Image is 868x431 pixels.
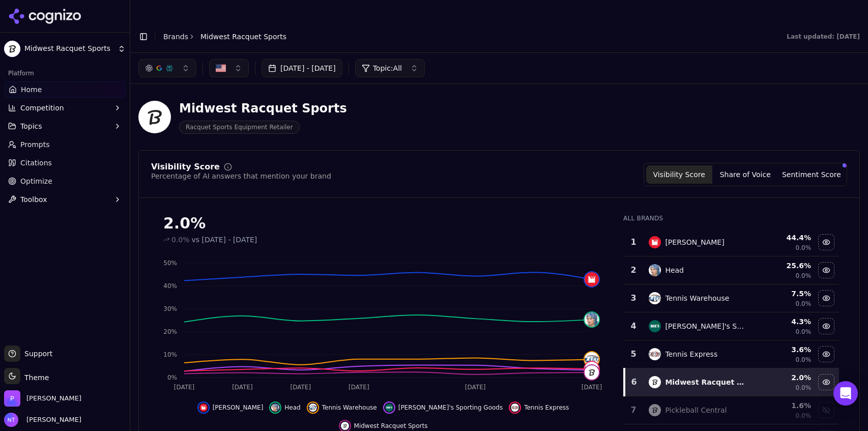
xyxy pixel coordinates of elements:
div: 2 [628,264,639,276]
span: Citations [20,158,52,168]
div: Platform [4,65,126,81]
div: All Brands [623,214,839,222]
img: wilson [199,404,208,412]
tspan: [DATE] [465,384,486,391]
tspan: 10% [163,351,177,358]
a: Home [4,81,126,98]
img: Midwest Racquet Sports [138,101,171,133]
span: Prompts [20,139,50,150]
button: Hide wilson data [197,401,264,414]
img: US [216,63,226,73]
img: Perrill [4,390,20,407]
img: tennis warehouse [309,404,317,412]
tr: 4dick's sporting goods[PERSON_NAME]'s Sporting Goods4.3%0.0%Hide dick's sporting goods data [624,312,839,340]
div: Midwest Racquet Sports [665,377,747,387]
img: wilson [585,272,599,286]
button: [DATE] - [DATE] [262,59,342,77]
div: 5 [628,348,639,360]
button: Visibility Score [646,165,712,184]
div: Last updated: [DATE] [787,33,860,41]
div: Percentage of AI answers that mention your brand [151,171,331,181]
div: [PERSON_NAME]'s Sporting Goods [665,321,747,331]
img: head [649,264,661,276]
button: Hide tennis warehouse data [818,290,834,306]
div: 3.6 % [756,344,811,355]
nav: breadcrumb [163,32,286,42]
span: 0.0% [796,272,812,280]
button: Hide head data [818,262,834,278]
span: Home [21,84,42,95]
button: Sentiment Score [778,165,845,184]
tr: 2headHead25.6%0.0%Hide head data [624,256,839,284]
tspan: 20% [163,328,177,335]
div: Tennis Warehouse [665,293,729,303]
span: Theme [20,373,49,382]
img: head [585,312,599,327]
div: 1 [628,236,639,248]
img: dick's sporting goods [649,320,661,332]
tspan: [DATE] [582,384,602,391]
tr: 1wilson[PERSON_NAME]44.4%0.0%Hide wilson data [624,228,839,256]
div: 2.0% [163,214,603,233]
img: tennis express [649,348,661,360]
div: Midwest Racquet Sports [179,100,347,117]
span: Midwest Racquet Sports [24,44,113,53]
span: Optimize [20,176,52,186]
div: 6 [629,376,639,388]
img: tennis warehouse [649,292,661,304]
img: pickleball central [649,404,661,416]
button: Hide head data [269,401,300,414]
button: Topics [4,118,126,134]
a: Citations [4,155,126,171]
span: Support [20,349,52,359]
span: Midwest Racquet Sports [200,32,286,42]
img: tennis warehouse [585,352,599,366]
span: Tennis Warehouse [322,404,377,412]
div: Visibility Score [151,163,220,171]
button: Share of Voice [712,165,778,184]
span: vs [DATE] - [DATE] [192,235,257,245]
span: Midwest Racquet Sports [354,422,428,430]
span: 0.0% [796,300,812,308]
button: Hide midwest racquet sports data [818,374,834,390]
span: 0.0% [796,384,812,392]
img: dick's sporting goods [385,404,393,412]
tspan: 0% [167,374,177,381]
tspan: [DATE] [349,384,369,391]
a: Prompts [4,136,126,153]
tspan: [DATE] [232,384,253,391]
img: Midwest Racquet Sports [4,41,20,57]
span: Competition [20,103,64,113]
tr: 3tennis warehouseTennis Warehouse7.5%0.0%Hide tennis warehouse data [624,284,839,312]
button: Competition [4,100,126,116]
div: Pickleball Central [665,405,727,415]
button: Hide tennis warehouse data [307,401,377,414]
tr: 5tennis expressTennis Express3.6%0.0%Hide tennis express data [624,340,839,368]
span: [PERSON_NAME] [22,415,81,424]
img: tennis express [585,362,599,376]
span: Topics [20,121,42,131]
a: Optimize [4,173,126,189]
div: 7 [628,404,639,416]
span: Head [284,404,300,412]
button: Toolbox [4,191,126,208]
button: Show pickleball central data [818,402,834,418]
div: 7.5 % [756,289,811,299]
span: 0.0% [796,328,812,336]
tspan: 50% [163,260,177,267]
img: tennis express [511,404,519,412]
tspan: [DATE] [174,384,195,391]
div: 25.6 % [756,261,811,271]
div: 4 [628,320,639,332]
span: 0.0% [796,244,812,252]
img: head [271,404,279,412]
tspan: 40% [163,282,177,290]
span: Perrill [26,394,81,403]
img: midwest racquet sports [585,365,599,380]
button: Hide dick's sporting goods data [818,318,834,334]
span: [PERSON_NAME] [213,404,264,412]
a: Brands [163,33,188,41]
button: Open organization switcher [4,390,81,407]
span: Toolbox [20,194,47,205]
span: 0.0% [171,235,190,245]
